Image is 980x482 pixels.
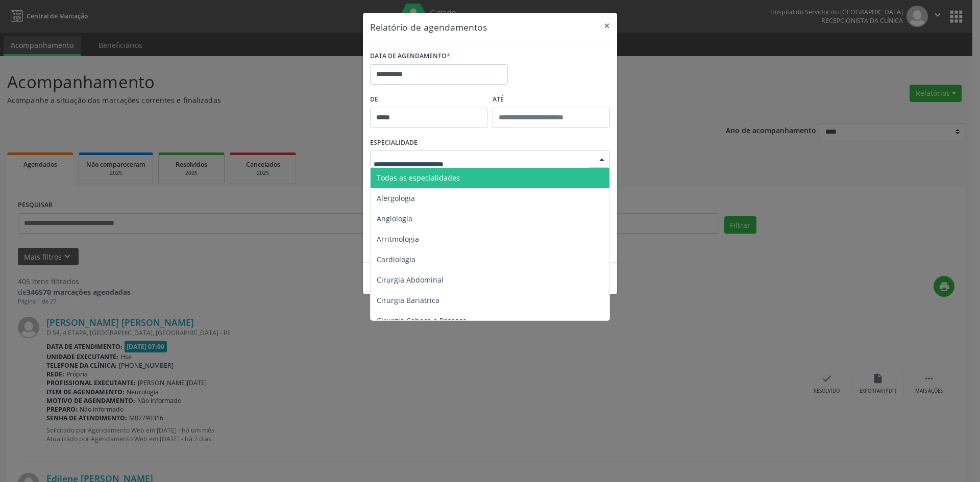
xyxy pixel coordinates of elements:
[377,255,415,264] span: Cardiologia
[377,214,412,223] span: Angiologia
[377,193,415,203] span: Alergologia
[377,275,444,285] span: Cirurgia Abdominal
[370,92,487,108] label: De
[370,48,450,64] label: DATA DE AGENDAMENTO
[377,316,467,325] span: Cirurgia Cabeça e Pescoço
[370,20,487,34] h5: Relatório de agendamentos
[377,295,439,305] span: Cirurgia Bariatrica
[377,173,460,183] span: Todas as especialidades
[493,92,610,108] label: ATÉ
[370,135,418,151] label: ESPECIALIDADE
[597,13,617,38] button: Close
[377,234,419,244] span: Arritmologia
